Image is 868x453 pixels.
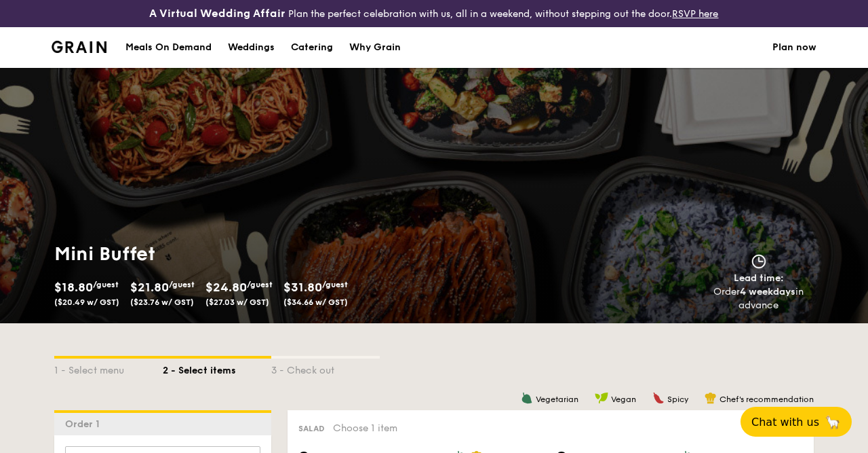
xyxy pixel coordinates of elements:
h1: Mini Buffet [54,242,429,266]
div: Meals On Demand [125,27,212,68]
div: 3 - Check out [271,359,380,378]
h4: A Virtual Wedding Affair [149,5,285,22]
span: Chef's recommendation [719,395,814,404]
span: Vegetarian [536,395,578,404]
span: Vegan [611,395,636,404]
div: Order in advance [698,285,819,312]
a: Weddings [220,27,283,68]
img: icon-clock.2db775ea.svg [749,254,769,269]
a: RSVP here [672,8,718,20]
span: ($34.66 w/ GST) [283,297,348,307]
a: Meals On Demand [117,27,220,68]
span: /guest [322,280,348,289]
a: Plan now [772,27,816,68]
div: 1 - Select menu [54,359,163,378]
span: Order 1 [65,418,105,430]
a: Logotype [52,41,106,53]
span: $24.80 [205,280,247,295]
div: Catering [291,27,333,68]
span: Choose 1 item [333,422,397,434]
span: Spicy [667,395,688,404]
button: Chat with us🦙 [741,407,852,437]
span: $31.80 [283,280,322,295]
img: icon-chef-hat.a58ddaea.svg [705,392,717,404]
img: icon-vegetarian.fe4039eb.svg [521,392,533,404]
span: /guest [169,280,195,289]
a: Catering [283,27,341,68]
img: icon-spicy.37a8142b.svg [652,392,665,404]
span: $18.80 [54,280,93,295]
span: /guest [93,280,119,289]
img: Grain [52,41,106,53]
span: Chat with us [751,416,819,429]
span: ($20.49 w/ GST) [54,297,119,307]
a: Why Grain [341,27,409,68]
span: $21.80 [130,280,169,295]
div: Why Grain [349,27,401,68]
span: 🦙 [825,414,841,430]
span: Salad [298,424,325,433]
div: 2 - Select items [163,359,271,378]
div: Weddings [228,27,275,68]
img: icon-vegan.f8ff3823.svg [595,392,608,404]
div: Plan the perfect celebration with us, all in a weekend, without stepping out the door. [144,5,723,22]
span: Lead time: [734,272,784,284]
span: ($27.03 w/ GST) [205,297,269,307]
strong: 4 weekdays [740,286,795,297]
span: ($23.76 w/ GST) [130,297,194,307]
span: /guest [247,280,273,289]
